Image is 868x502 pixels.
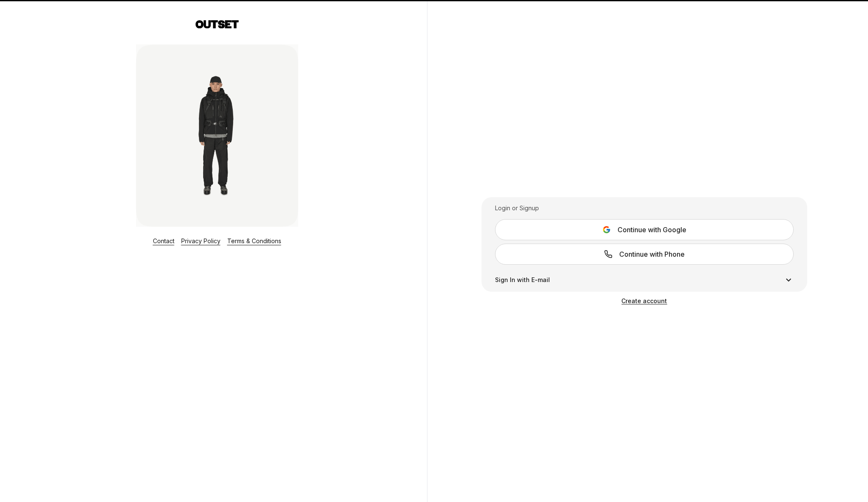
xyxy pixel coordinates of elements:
[181,237,220,244] a: Privacy Policy
[621,297,667,304] a: Create account
[495,276,550,284] span: Sign In with E-mail
[495,219,793,240] button: Continue with Google
[618,225,686,235] span: Continue with Google
[495,275,793,285] button: Sign In with E-mail
[495,244,793,265] a: Continue with Phone
[619,249,685,259] span: Continue with Phone
[136,44,298,227] img: Login Layout Image
[495,204,793,212] div: Login or Signup
[153,237,174,244] a: Contact
[227,237,281,244] a: Terms & Conditions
